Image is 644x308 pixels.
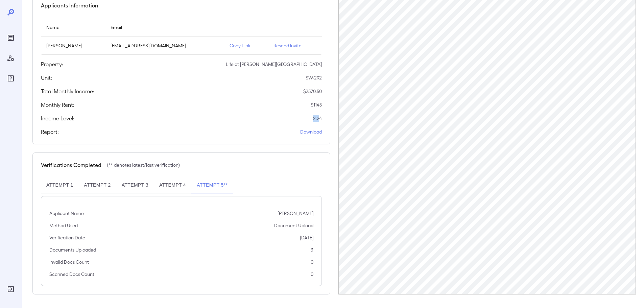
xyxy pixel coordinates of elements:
[111,42,219,49] p: [EMAIL_ADDRESS][DOMAIN_NAME]
[5,284,16,294] div: Log Out
[5,32,16,43] div: Reports
[5,53,16,64] div: Manage Users
[49,271,94,278] p: Scanned Docs Count
[41,18,105,37] th: Name
[311,246,313,253] p: 3
[303,88,322,95] p: $ 2570.50
[191,177,233,193] button: Attempt 5**
[226,61,322,68] p: Life at [PERSON_NAME][GEOGRAPHIC_DATA]
[311,271,313,278] p: 0
[300,128,322,135] a: Download
[274,222,313,229] p: Document Upload
[107,162,180,168] p: (** denotes latest/last verification)
[41,161,101,169] h5: Verifications Completed
[49,246,96,253] p: Documents Uploaded
[41,114,74,122] h5: Income Level:
[41,1,98,9] h5: Applicants Information
[49,210,84,217] p: Applicant Name
[311,101,322,108] p: $ 1145
[41,18,322,55] table: simple table
[49,259,89,265] p: Invalid Docs Count
[273,42,316,49] p: Resend Invite
[116,177,154,193] button: Attempt 3
[154,177,191,193] button: Attempt 4
[46,42,100,49] p: [PERSON_NAME]
[78,177,116,193] button: Attempt 2
[278,210,313,217] p: [PERSON_NAME]
[230,42,263,49] p: Copy Link
[311,259,313,265] p: 0
[300,234,313,241] p: [DATE]
[41,177,78,193] button: Attempt 1
[41,101,74,109] h5: Monthly Rent:
[41,128,59,136] h5: Report:
[306,74,322,81] p: SW-292
[49,222,78,229] p: Method Used
[5,73,16,84] div: FAQ
[41,60,63,68] h5: Property:
[105,18,224,37] th: Email
[49,234,85,241] p: Verification Date
[41,87,94,95] h5: Total Monthly Income:
[313,115,322,122] p: 2.24
[41,74,52,82] h5: Unit:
